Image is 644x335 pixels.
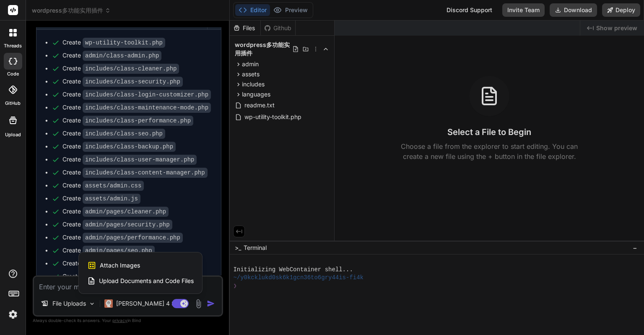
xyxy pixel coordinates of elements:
img: settings [6,307,20,322]
span: Upload Documents and Code Files [99,277,194,285]
span: Attach Images [100,261,140,270]
label: GitHub [5,100,21,107]
label: Upload [5,131,21,138]
label: threads [4,42,22,49]
label: code [7,70,19,78]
